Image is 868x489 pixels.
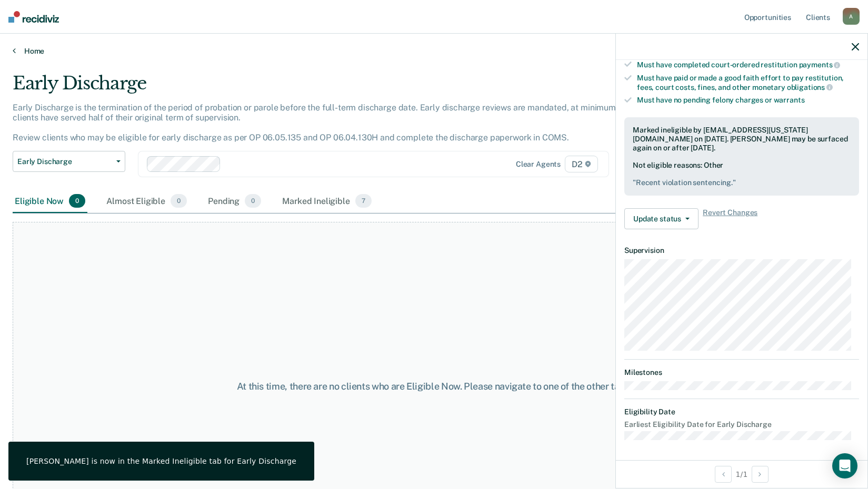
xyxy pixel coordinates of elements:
div: 1 / 1 [616,460,867,488]
div: Almost Eligible [104,190,189,213]
div: Eligible Now [13,190,87,213]
dt: Earliest Eligibility Date for Early Discharge [624,420,859,429]
span: 7 [355,194,372,208]
img: Recidiviz [8,11,59,23]
div: Pending [206,190,263,213]
button: Update status [624,208,699,229]
div: Must have completed court-ordered restitution [637,60,859,69]
div: Clear agents [516,160,561,169]
span: payments [799,60,841,69]
dt: Milestones [624,368,859,377]
span: D2 [565,156,598,172]
pre: " Recent violation sentencing. " [633,178,851,187]
span: obligations [787,83,833,91]
span: 0 [245,194,261,208]
div: [PERSON_NAME] is now in the Marked Ineligible tab for Early Discharge [26,456,296,466]
div: Open Intercom Messenger [832,453,857,478]
div: Must have no pending felony charges or [637,96,859,105]
div: Not eligible reasons: Other [633,161,851,187]
dt: Supervision [624,246,859,255]
dt: Eligibility Date [624,407,859,416]
div: Must have paid or made a good faith effort to pay restitution, fees, court costs, fines, and othe... [637,74,859,91]
div: Marked ineligible by [EMAIL_ADDRESS][US_STATE][DOMAIN_NAME] on [DATE]. [PERSON_NAME] may be surfa... [633,126,851,152]
div: Early Discharge [13,73,664,103]
div: A [843,8,860,25]
span: Revert Changes [703,208,757,229]
a: Home [13,46,855,56]
div: At this time, there are no clients who are Eligible Now. Please navigate to one of the other tabs. [224,381,645,392]
div: Marked Ineligible [280,190,374,213]
span: 0 [171,194,187,208]
button: Previous Opportunity [715,466,732,483]
span: warrants [774,96,805,104]
span: 0 [69,194,85,208]
p: Early Discharge is the termination of the period of probation or parole before the full-term disc... [13,103,638,143]
button: Next Opportunity [752,466,769,483]
span: Early Discharge [17,157,112,166]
